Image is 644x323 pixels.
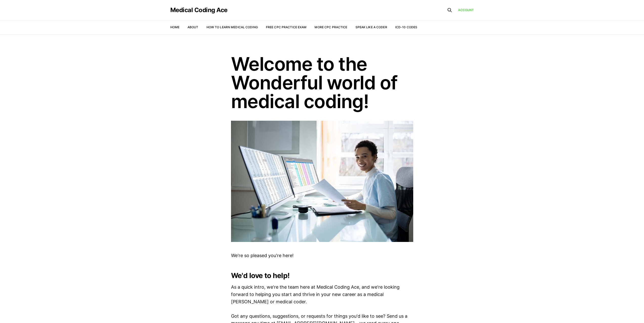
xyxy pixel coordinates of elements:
[231,271,413,280] h2: We'd love to help!
[206,25,258,29] a: How to Learn Medical Coding
[266,25,307,29] a: Free CPC Practice Exam
[231,252,413,259] p: We're so pleased you're here!
[356,25,387,29] a: Speak Like a Coder
[231,55,413,111] h1: Welcome to the Wonderful world of medical coding!
[231,284,413,305] p: As a quick intro, we're the team here at Medical Coding Ace, and we're looking forward to helping...
[188,25,198,29] a: About
[395,25,417,29] a: ICD-10 Codes
[458,8,474,12] a: Account
[315,25,347,29] a: More CPC Practice
[231,121,413,242] img: Medical coding and medical billing are exciting fields where you can launch your career!
[170,7,227,13] a: Medical Coding Ace
[170,25,179,29] a: Home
